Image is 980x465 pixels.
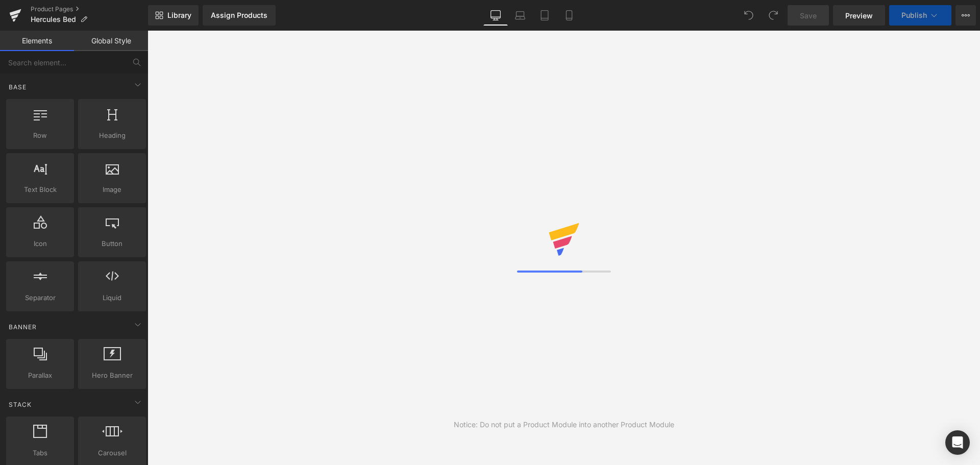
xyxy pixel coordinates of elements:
div: Open Intercom Messenger [945,430,970,455]
span: Text Block [9,184,71,195]
span: Carousel [81,448,143,458]
a: Desktop [483,5,508,26]
div: Assign Products [211,11,267,19]
span: Heading [81,130,143,141]
a: Global Style [74,31,148,51]
a: Tablet [532,5,557,26]
span: Row [9,130,71,141]
a: Product Pages [31,5,148,13]
span: Publish [901,11,927,19]
span: Stack [8,400,33,409]
button: More [955,5,976,26]
button: Undo [739,5,759,26]
button: Publish [889,5,951,26]
span: Tabs [9,448,71,458]
span: Image [81,184,143,195]
button: Redo [763,5,783,26]
a: Preview [833,5,885,26]
a: New Library [148,5,199,26]
div: Notice: Do not put a Product Module into another Product Module [454,419,674,430]
span: Base [8,82,28,92]
span: Preview [845,10,873,21]
span: Hero Banner [81,370,143,381]
span: Hercules Bed [31,15,76,23]
a: Laptop [508,5,532,26]
a: Mobile [557,5,581,26]
span: Liquid [81,292,143,303]
span: Separator [9,292,71,303]
span: Parallax [9,370,71,381]
span: Banner [8,322,38,332]
span: Library [167,11,191,20]
span: Icon [9,238,71,249]
span: Button [81,238,143,249]
span: Save [800,10,817,21]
